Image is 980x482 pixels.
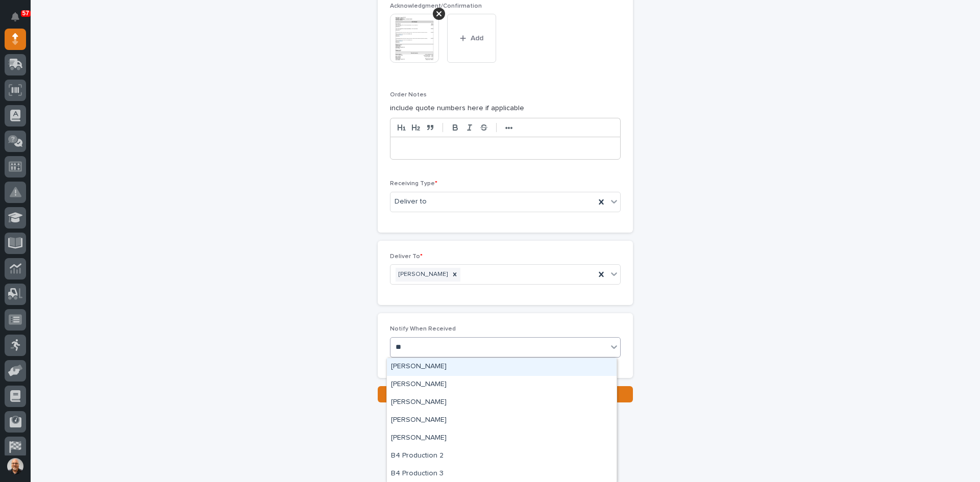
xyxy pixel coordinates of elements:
div: Austin Schwartz [387,429,617,447]
button: ••• [502,121,516,134]
div: Notifications57 [13,12,26,29]
button: users-avatar [5,455,26,477]
p: include quote numbers here if applicable [390,103,621,114]
span: Deliver to [395,196,427,207]
div: Adam Hancock [387,358,617,376]
span: Order Notes [390,92,427,98]
span: Deliver To [390,253,423,260]
div: Alan Speicher [387,376,617,394]
button: Add [447,14,496,63]
button: Save [378,386,633,402]
p: 57 [22,10,29,17]
strong: ••• [505,124,513,132]
div: Arron Frederickson [387,394,617,412]
span: Notify When Received [390,326,456,332]
span: Acknowledgment/Confirmation [390,3,482,9]
div: [PERSON_NAME] [396,268,449,282]
span: Add [471,34,483,43]
div: B4 Production 2 [387,447,617,465]
div: Austin Beachy [387,412,617,429]
button: Notifications [5,6,26,28]
span: Receiving Type [390,181,437,187]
